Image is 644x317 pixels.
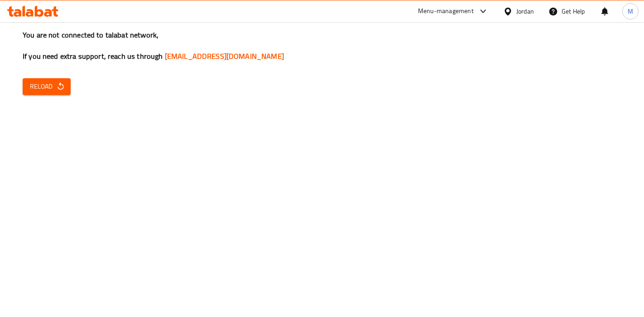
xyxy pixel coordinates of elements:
[418,6,474,17] div: Menu-management
[516,6,534,16] div: Jordan
[628,6,633,16] span: M
[23,30,621,62] h3: You are not connected to talabat network, If you need extra support, reach us through
[23,78,71,95] button: Reload
[30,81,63,92] span: Reload
[165,49,284,63] a: [EMAIL_ADDRESS][DOMAIN_NAME]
